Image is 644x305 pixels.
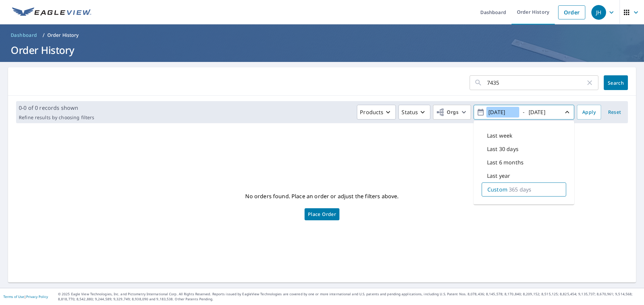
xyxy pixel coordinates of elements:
[401,108,418,116] p: Status
[357,105,396,120] button: Products
[58,292,641,302] p: © 2025 Eagle View Technologies, Inc. and Pictometry International Corp. All Rights Reserved. Repo...
[245,191,398,202] p: No orders found. Place an order or adjust the filters above.
[609,80,623,86] span: Search
[477,106,571,118] span: -
[360,108,383,116] p: Products
[433,105,471,120] button: Orgs
[19,104,94,112] p: 0-0 of 0 records shown
[43,31,45,39] li: /
[482,169,566,182] div: Last year
[487,73,586,92] input: Address, Report #, Claim ID, etc.
[487,158,524,166] p: Last 6 months
[398,105,430,120] button: Status
[482,142,566,156] div: Last 30 days
[436,108,459,117] span: Orgs
[8,43,636,57] h1: Order History
[591,5,606,20] div: JH
[487,172,510,180] p: Last year
[11,32,37,39] span: Dashboard
[19,115,94,121] p: Refine results by choosing filters
[8,30,40,41] a: Dashboard
[47,32,79,39] p: Order History
[509,185,531,194] p: 365 days
[558,5,585,19] a: Order
[604,75,628,90] button: Search
[8,30,636,41] nav: breadcrumb
[3,294,24,299] a: Terms of Use
[482,182,566,197] div: Custom365 days
[474,105,574,120] button: -
[582,108,596,117] span: Apply
[487,145,519,153] p: Last 30 days
[3,295,48,299] p: |
[305,208,339,220] a: Place Order
[486,107,519,118] input: yyyy/mm/dd
[12,7,91,17] img: EV Logo
[482,156,566,169] div: Last 6 months
[308,213,336,216] span: Place Order
[577,105,601,120] button: Apply
[606,108,623,117] span: Reset
[527,107,559,118] input: yyyy/mm/dd
[487,185,507,194] p: Custom
[482,129,566,142] div: Last week
[604,105,625,120] button: Reset
[487,132,513,140] p: Last week
[26,294,48,299] a: Privacy Policy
